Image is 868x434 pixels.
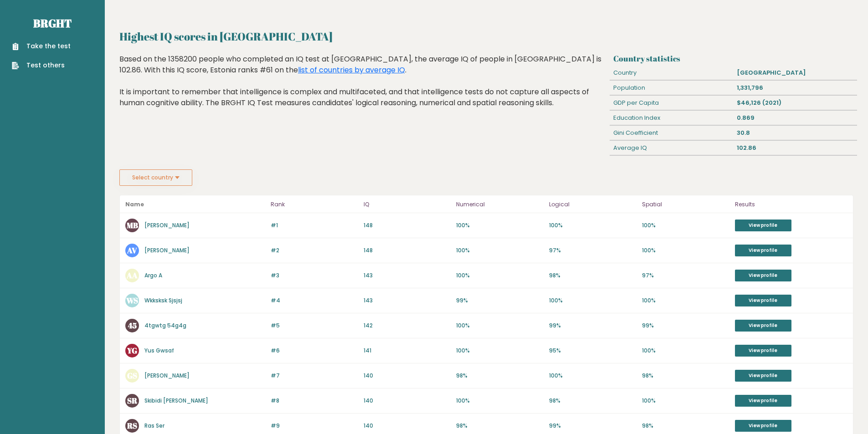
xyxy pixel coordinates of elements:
[610,81,733,95] div: Population
[364,422,451,430] p: 140
[610,66,733,80] div: Country
[271,221,358,230] p: #1
[144,271,162,279] a: Argo A
[735,245,791,256] a: View profile
[734,81,857,95] div: 1,331,796
[735,270,791,281] a: View profile
[12,41,71,51] a: Take the test
[735,420,791,432] a: View profile
[364,271,451,280] p: 143
[364,322,451,330] p: 142
[734,66,857,80] div: [GEOGRAPHIC_DATA]
[128,320,137,331] text: 45
[549,246,637,255] p: 97%
[642,199,729,210] p: Spatial
[549,221,637,230] p: 100%
[456,246,544,255] p: 100%
[456,322,544,330] p: 100%
[119,169,192,186] button: Select country
[456,221,544,230] p: 100%
[735,395,791,407] a: View profile
[734,111,857,125] div: 0.869
[271,347,358,355] p: #6
[271,296,358,305] p: #4
[456,271,544,280] p: 100%
[610,141,733,155] div: Average IQ
[127,345,137,356] text: YG
[642,397,729,405] p: 100%
[549,372,637,380] p: 100%
[271,246,358,255] p: #2
[642,322,729,330] p: 99%
[549,422,637,430] p: 99%
[549,296,637,305] p: 100%
[271,372,358,380] p: #7
[456,397,544,405] p: 100%
[364,221,451,230] p: 148
[642,271,729,280] p: 97%
[33,16,72,31] a: Brght
[549,199,637,210] p: Logical
[126,270,138,281] text: AA
[735,320,791,332] a: View profile
[735,370,791,382] a: View profile
[364,347,451,355] p: 141
[271,422,358,430] p: #9
[735,295,791,306] a: View profile
[456,422,544,430] p: 98%
[364,199,451,210] p: IQ
[456,199,544,210] p: Numerical
[126,295,138,306] text: WS
[364,397,451,405] p: 140
[642,422,729,430] p: 98%
[642,296,729,305] p: 100%
[642,372,729,380] p: 98%
[456,372,544,380] p: 98%
[144,422,164,429] a: Ras Ser
[613,54,853,63] h3: Country statistics
[549,322,637,330] p: 99%
[144,372,190,379] a: [PERSON_NAME]
[127,420,137,431] text: RS
[734,126,857,140] div: 30.8
[549,347,637,355] p: 95%
[127,370,137,381] text: GS
[119,28,853,45] h2: Highest IQ scores in [GEOGRAPHIC_DATA]
[144,347,174,354] a: Yus Gwsaf
[271,271,358,280] p: #3
[735,199,847,210] p: Results
[734,141,857,155] div: 102.86
[549,397,637,405] p: 98%
[144,322,186,329] a: 4tgwtg 54g4g
[642,246,729,255] p: 100%
[734,96,857,110] div: $46,126 (2021)
[456,347,544,355] p: 100%
[127,220,138,230] text: MB
[119,54,606,122] div: Based on the 1358200 people who completed an IQ test at [GEOGRAPHIC_DATA], the average IQ of peop...
[144,221,190,229] a: [PERSON_NAME]
[127,395,138,406] text: SR
[549,271,637,280] p: 98%
[144,296,182,304] a: Wkksksk Sjsjsj
[127,245,137,255] text: AV
[271,199,358,210] p: Rank
[610,96,733,110] div: GDP per Capita
[735,220,791,231] a: View profile
[642,347,729,355] p: 100%
[298,65,405,75] a: list of countries by average IQ
[271,397,358,405] p: #8
[610,111,733,125] div: Education Index
[364,296,451,305] p: 143
[144,246,190,254] a: [PERSON_NAME]
[610,126,733,140] div: Gini Coefficient
[642,221,729,230] p: 100%
[456,296,544,305] p: 99%
[364,246,451,255] p: 148
[735,345,791,357] a: View profile
[144,397,208,404] a: Skibidi [PERSON_NAME]
[271,322,358,330] p: #5
[364,372,451,380] p: 140
[125,200,144,208] b: Name
[12,61,71,70] a: Test others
